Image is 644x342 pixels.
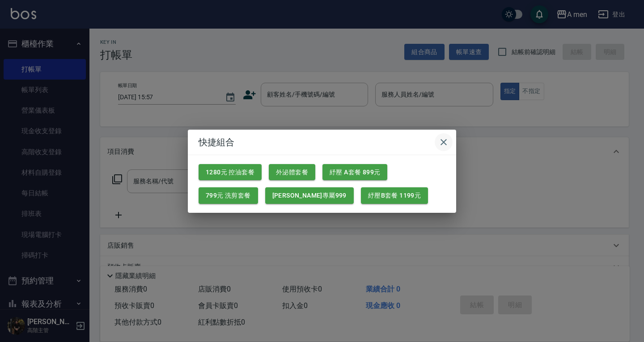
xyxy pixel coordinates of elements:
[265,187,354,204] button: [PERSON_NAME]專屬999
[361,187,428,204] button: 紓壓B套餐 1199元
[199,187,258,204] button: 799元 洗剪套餐
[188,130,456,155] h2: 快捷組合
[269,164,315,181] button: 外泌體套餐
[322,164,387,181] button: 紓壓 A套餐 899元
[199,164,262,181] button: 1280元 控油套餐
